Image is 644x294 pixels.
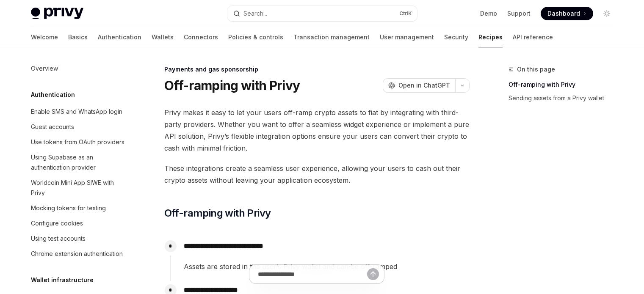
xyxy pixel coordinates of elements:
[24,119,133,135] a: Guest accounts
[600,7,614,20] button: Toggle dark mode
[478,27,503,47] a: Recipes
[24,201,133,216] a: Mocking tokens for testing
[98,27,141,47] a: Authentication
[152,27,174,47] a: Wallets
[243,8,267,19] div: Search...
[398,81,450,90] span: Open in ChatGPT
[164,162,470,186] span: These integrations create a seamless user experience, allowing your users to cash out their crypt...
[31,249,123,259] div: Chrome extension authentication
[367,268,379,280] button: Send message
[31,8,83,19] img: light logo
[31,107,122,117] div: Enable SMS and WhatsApp login
[258,265,367,283] input: Ask a question...
[31,234,86,244] div: Using test accounts
[31,122,74,132] div: Guest accounts
[24,216,133,231] a: Configure cookies
[517,64,555,74] span: On this page
[31,27,58,47] a: Welcome
[31,275,94,285] h5: Wallet infrastructure
[31,90,75,100] h5: Authentication
[383,78,455,93] button: Open in ChatGPT
[31,137,124,147] div: Use tokens from OAuth providers
[547,9,580,18] span: Dashboard
[399,10,412,17] span: Ctrl K
[509,78,620,91] a: Off-ramping with Privy
[164,107,470,154] span: Privy makes it easy to let your users off-ramp crypto assets to fiat by integrating with third-pa...
[184,27,218,47] a: Connectors
[24,231,133,246] a: Using test accounts
[24,135,133,150] a: Use tokens from OAuth providers
[184,261,469,272] span: Assets are stored in the user’s Privy wallet and can be off-ramped
[68,27,88,47] a: Basics
[507,9,531,18] a: Support
[480,9,497,18] a: Demo
[31,152,127,173] div: Using Supabase as an authentication provider
[228,27,283,47] a: Policies & controls
[293,27,370,47] a: Transaction management
[444,27,468,47] a: Security
[513,27,553,47] a: API reference
[24,61,133,76] a: Overview
[24,175,133,201] a: Worldcoin Mini App SIWE with Privy
[509,91,620,105] a: Sending assets from a Privy wallet
[24,246,133,261] a: Chrome extension authentication
[31,178,127,198] div: Worldcoin Mini App SIWE with Privy
[24,104,133,119] a: Enable SMS and WhatsApp login
[380,27,434,47] a: User management
[24,150,133,175] a: Using Supabase as an authentication provider
[31,218,83,228] div: Configure cookies
[164,78,300,93] h1: Off-ramping with Privy
[164,206,271,220] span: Off-ramping with Privy
[227,6,417,21] button: Open search
[31,203,106,213] div: Mocking tokens for testing
[31,63,58,74] div: Overview
[164,65,470,74] div: Payments and gas sponsorship
[541,7,593,20] a: Dashboard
